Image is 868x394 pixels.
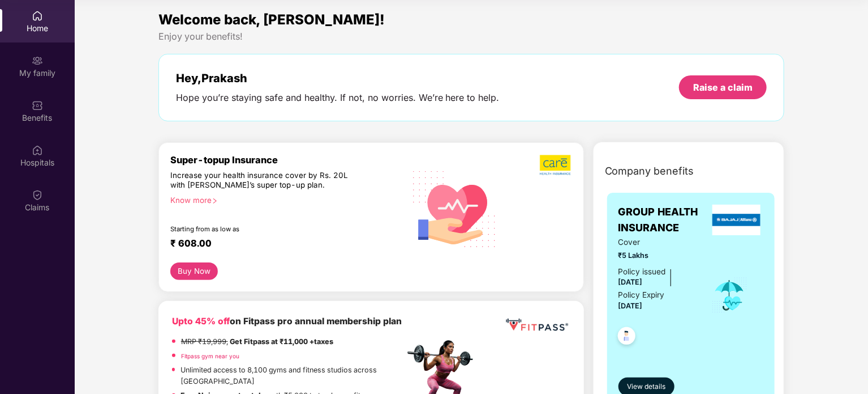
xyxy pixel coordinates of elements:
[618,236,696,248] span: Cover
[712,205,761,235] img: insurerLogo
[212,198,218,204] span: right
[170,171,356,191] div: Increase your health insurance cover by Rs. 20L with [PERSON_NAME]’s super top-up plan.
[618,204,710,236] span: GROUP HEALTH INSURANCE
[605,163,694,179] span: Company benefits
[32,189,43,201] img: svg+xml;base64,PHN2ZyBpZD0iQ2xhaW0iIHhtbG5zPSJodHRwOi8vd3d3LnczLm9yZy8yMDAwL3N2ZyIgd2lkdGg9IjIwIi...
[32,10,43,22] img: svg+xml;base64,PHN2ZyBpZD0iSG9tZSIgeG1sbnM9Imh0dHA6Ly93d3cudzMub3JnLzIwMDAvc3ZnIiB3aWR0aD0iMjAiIG...
[618,250,696,261] span: ₹5 Lakhs
[181,365,405,387] p: Unlimited access to 8,100 gyms and fitness studios across [GEOGRAPHIC_DATA]
[618,302,643,310] span: [DATE]
[618,289,665,301] div: Policy Expiry
[693,81,753,94] div: Raise a claim
[504,315,570,336] img: fppp.png
[172,316,402,327] b: on Fitpass pro annual membership plan
[32,100,43,111] img: svg+xml;base64,PHN2ZyBpZD0iQmVuZWZpdHMiIHhtbG5zPSJodHRwOi8vd3d3LnczLm9yZy8yMDAwL3N2ZyIgd2lkdGg9Ij...
[170,154,405,166] div: Super-topup Insurance
[618,278,643,286] span: [DATE]
[158,11,385,28] span: Welcome back, [PERSON_NAME]!
[181,353,239,359] a: Fitpass gym near you
[711,277,748,314] img: icon
[176,92,500,104] div: Hope you’re staying safe and healthy. If not, no worries. We’re here to help.
[181,337,228,346] del: MRP ₹19,999,
[176,71,500,85] div: Hey, Prakash
[170,196,398,204] div: Know more
[170,225,356,233] div: Starting from as low as
[405,157,505,260] img: svg+xml;base64,PHN2ZyB4bWxucz0iaHR0cDovL3d3dy53My5vcmcvMjAwMC9zdmciIHhtbG5zOnhsaW5rPSJodHRwOi8vd3...
[172,316,230,327] b: Upto 45% off
[618,266,666,278] div: Policy issued
[540,154,572,176] img: b5dec4f62d2307b9de63beb79f102df3.png
[230,337,333,346] strong: Get Fitpass at ₹11,000 +taxes
[627,382,665,392] span: View details
[613,324,641,351] img: svg+xml;base64,PHN2ZyB4bWxucz0iaHR0cDovL3d3dy53My5vcmcvMjAwMC9zdmciIHdpZHRoPSI0OC45NDMiIGhlaWdodD...
[170,238,393,251] div: ₹ 608.00
[32,145,43,156] img: svg+xml;base64,PHN2ZyBpZD0iSG9zcGl0YWxzIiB4bWxucz0iaHR0cDovL3d3dy53My5vcmcvMjAwMC9zdmciIHdpZHRoPS...
[170,262,218,280] button: Buy Now
[32,55,43,66] img: svg+xml;base64,PHN2ZyB3aWR0aD0iMjAiIGhlaWdodD0iMjAiIHZpZXdCb3g9IjAgMCAyMCAyMCIgZmlsbD0ibm9uZSIgeG...
[158,31,785,43] div: Enjoy your benefits!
